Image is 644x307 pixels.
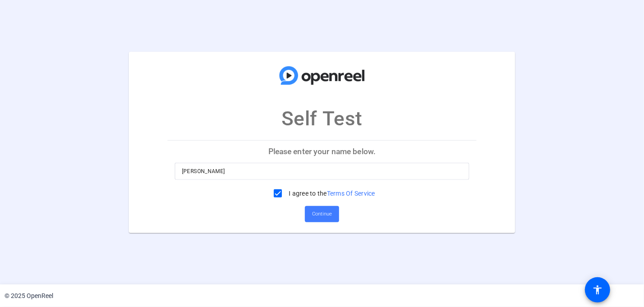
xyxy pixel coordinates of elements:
a: Terms Of Service [327,190,375,197]
mat-icon: accessibility [592,284,603,295]
input: Enter your name [182,166,462,177]
label: I agree to the [287,189,375,198]
img: company-logo [277,60,367,90]
p: Self Test [281,104,363,133]
p: Please enter your name below. [168,141,476,162]
div: © 2025 OpenReel [5,291,53,301]
span: Continue [312,207,332,221]
button: Continue [305,206,339,222]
